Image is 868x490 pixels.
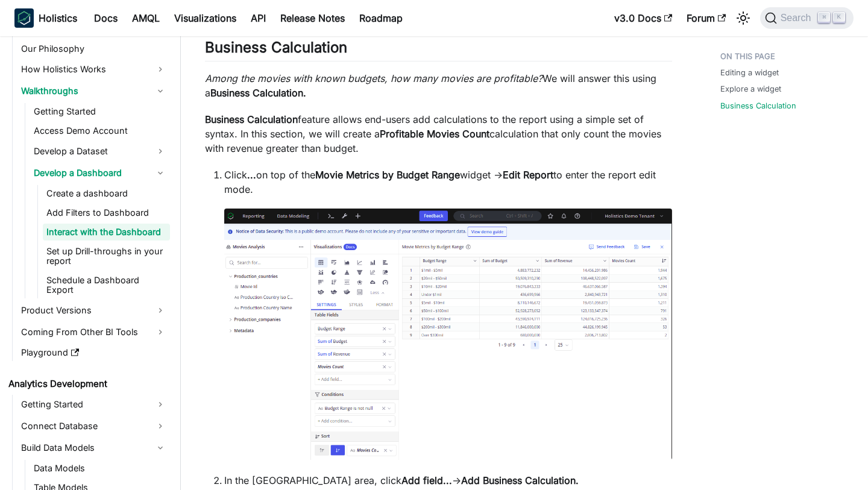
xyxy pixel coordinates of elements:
[14,8,34,28] img: Holistics
[205,39,672,61] h2: Business Calculation
[167,8,244,28] a: Visualizations
[503,169,553,181] strong: Edit Report
[17,301,170,320] a: Product Versions
[401,474,452,486] strong: Add field...
[833,12,845,23] kbd: K
[30,460,170,477] a: Data Models
[43,272,170,298] a: Schedule a Dashboard Export
[43,185,170,202] a: Create a dashboard
[43,243,170,269] a: Set up Drill-throughs in your report
[247,169,256,181] strong: ...
[461,474,579,486] strong: Add Business Calculation.
[17,60,170,79] a: How Holistics Works
[17,322,170,342] a: Coming From Other BI Tools
[720,67,779,78] a: Editing a widget
[224,473,672,488] p: In the [GEOGRAPHIC_DATA] area, click →
[17,40,170,57] a: Our Philosophy
[30,122,170,139] a: Access Demo Account
[30,163,170,183] a: Develop a Dashboard
[760,7,854,29] button: Search (Command+K)
[734,8,753,28] button: Switch between dark and light mode (currently light mode)
[224,168,672,196] p: Click on top of the widget → to enter the report edit mode.
[210,87,306,99] strong: Business Calculation.
[720,100,796,112] a: Business Calculation
[244,8,273,28] a: API
[205,71,672,100] p: We will answer this using a
[777,13,819,24] span: Search
[315,169,460,181] strong: Movie Metrics by Budget Range
[17,416,170,436] a: Connect Database
[87,8,125,28] a: Docs
[14,8,77,28] a: HolisticsHolistics
[5,375,170,392] a: Analytics Development
[43,224,170,240] a: Interact with the Dashboard
[818,12,830,23] kbd: ⌘
[17,81,170,101] a: Walkthroughs
[607,8,679,28] a: v3.0 Docs
[125,8,167,28] a: AMQL
[43,204,170,221] a: Add Filters to Dashboard
[205,72,542,84] em: Among the movies with known budgets, how many movies are profitable?
[17,438,170,457] a: Build Data Models
[17,344,170,361] a: Playground
[380,128,489,140] strong: Profitable Movies Count
[30,103,170,120] a: Getting Started
[17,395,170,414] a: Getting Started
[273,8,352,28] a: Release Notes
[679,8,733,28] a: Forum
[205,112,672,155] p: feature allows end-users add calculations to the report using a simple set of syntax. In this sec...
[205,113,298,125] strong: Business Calculation
[39,11,77,25] b: Holistics
[720,83,781,95] a: Explore a widget
[352,8,410,28] a: Roadmap
[30,142,170,161] a: Develop a Dataset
